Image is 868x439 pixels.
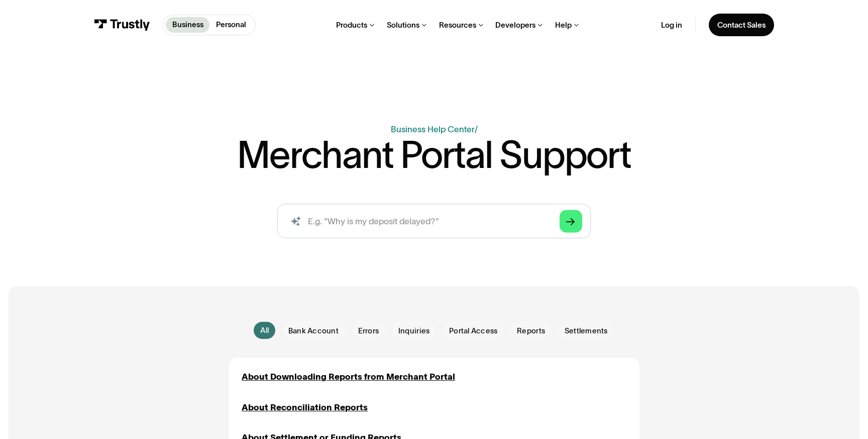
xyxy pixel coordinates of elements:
div: / [475,124,478,134]
div: Developers [495,20,535,30]
img: Trustly Logo [94,19,150,31]
span: Settlements [565,325,608,336]
input: search [277,204,591,238]
a: Personal [209,17,253,33]
p: Personal [216,19,246,31]
a: Business [166,17,210,33]
form: Search [277,204,591,238]
div: Help [555,20,572,30]
div: Contact Sales [717,20,766,30]
a: Business Help Center [391,124,475,134]
a: Contact Sales [709,14,774,36]
p: Business [172,19,203,31]
span: Errors [358,325,379,336]
a: All [254,322,275,339]
form: Email Form [229,321,639,340]
span: Inquiries [398,325,429,336]
div: Products [336,20,367,30]
span: Bank Account [288,325,339,336]
span: Reports [517,325,545,336]
span: Portal Access [449,325,498,336]
a: About Downloading Reports from Merchant Portal [242,370,455,383]
h1: Merchant Portal Support [237,136,630,173]
a: About Reconciliation Reports [242,401,368,414]
a: Log in [661,20,682,30]
div: Solutions [387,20,419,30]
div: All [260,325,269,336]
div: Resources [439,20,476,30]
